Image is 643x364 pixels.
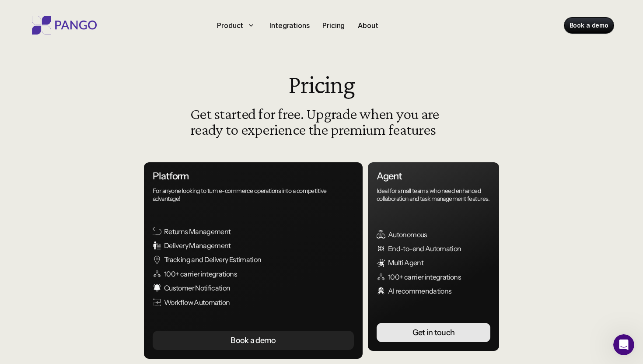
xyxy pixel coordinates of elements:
p: About [358,20,378,31]
p: Integrations [269,20,309,31]
p: Pricing [322,20,345,31]
a: Book a demo [564,17,614,33]
a: About [354,18,381,32]
p: Book a demo [570,21,608,30]
a: Integrations [266,18,313,32]
a: Pricing [319,18,348,32]
iframe: Intercom live chat [613,334,634,355]
p: Product [217,20,243,31]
